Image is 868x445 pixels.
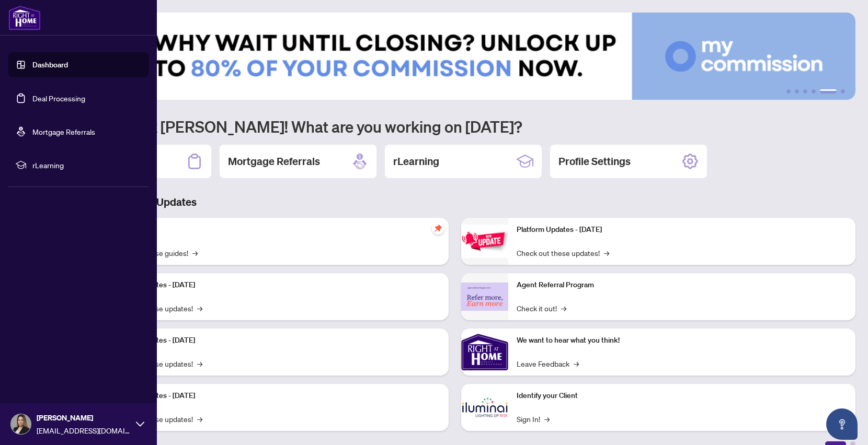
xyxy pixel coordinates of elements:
[54,13,855,100] img: Slide 4
[32,93,85,103] a: Deal Processing
[558,154,631,169] h2: Profile Settings
[37,425,131,436] span: [EMAIL_ADDRESS][DOMAIN_NAME]
[517,358,579,369] a: Leave Feedback→
[786,89,791,93] button: 1
[32,127,95,136] a: Mortgage Referrals
[517,390,847,402] p: Identify your Client
[461,283,508,311] img: Agent Referral Program
[461,225,508,257] img: Platform Updates - June 23, 2025
[32,159,141,171] span: rLearning
[197,302,202,314] span: →
[574,358,579,369] span: →
[37,412,131,424] span: [PERSON_NAME]
[110,335,440,346] p: Platform Updates - [DATE]
[110,279,440,291] p: Platform Updates - [DATE]
[32,60,68,69] a: Dashboard
[192,247,198,259] span: →
[8,5,41,30] img: logo
[795,89,799,93] button: 2
[197,358,202,369] span: →
[461,384,508,431] img: Identify your Client
[803,89,807,93] button: 3
[432,222,444,235] span: pushpin
[517,335,847,346] p: We want to hear what you think!
[841,89,845,93] button: 6
[604,247,609,259] span: →
[544,413,550,425] span: →
[393,154,439,169] h2: rLearning
[517,279,847,291] p: Agent Referral Program
[826,408,858,440] button: Open asap
[197,413,202,425] span: →
[561,302,566,314] span: →
[517,224,847,236] p: Platform Updates - [DATE]
[54,116,855,136] h1: Welcome back [PERSON_NAME]! What are you working on [DATE]?
[110,224,440,236] p: Self-Help
[517,247,609,259] a: Check out these updates!→
[228,154,320,169] h2: Mortgage Referrals
[110,390,440,402] p: Platform Updates - [DATE]
[820,89,837,93] button: 5
[812,89,816,93] button: 4
[517,413,550,425] a: Sign In!→
[461,329,508,376] img: We want to hear what you think!
[54,195,855,209] h3: Brokerage & Industry Updates
[517,302,566,314] a: Check it out!→
[11,414,31,434] img: Profile Icon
